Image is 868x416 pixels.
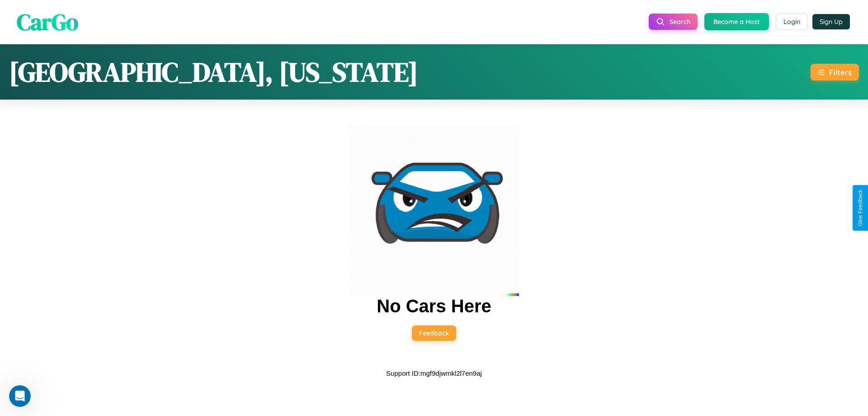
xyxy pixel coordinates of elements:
button: Become a Host [704,13,769,30]
iframe: Intercom live chat [9,385,31,407]
button: Filters [811,64,859,81]
button: Search [649,14,698,30]
button: Sign Up [812,14,850,29]
button: Feedback [412,325,456,341]
button: Login [776,14,808,30]
h1: [GEOGRAPHIC_DATA], [US_STATE] [9,53,418,91]
p: Support ID: mgf9djwmkl2l7en9aj [386,367,482,379]
span: Search [670,18,690,26]
div: Give Feedback [857,190,863,226]
div: Filters [829,67,852,77]
span: CarGo [17,6,78,37]
h2: No Cars Here [377,296,491,316]
img: car [349,126,519,296]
